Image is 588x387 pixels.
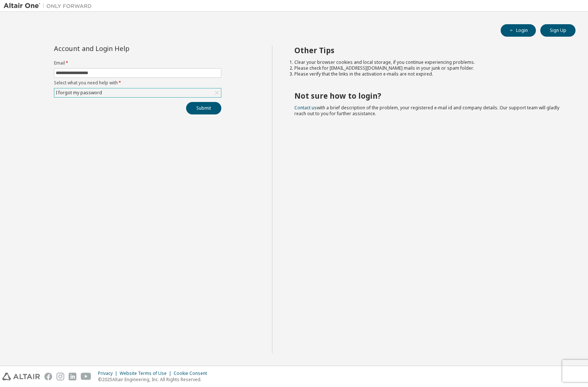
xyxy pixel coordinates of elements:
label: Select what you need help with [54,80,221,86]
h2: Other Tips [294,45,563,55]
h2: Not sure how to login? [294,91,563,101]
label: Email [54,60,221,66]
li: Clear your browser cookies and local storage, if you continue experiencing problems. [294,59,563,65]
img: youtube.svg [81,373,91,380]
img: instagram.svg [57,373,64,380]
button: Submit [186,102,221,114]
div: Website Terms of Use [120,370,174,376]
div: I forgot my password [54,88,221,97]
div: Cookie Consent [174,370,211,376]
button: Login [501,24,536,37]
img: linkedin.svg [69,373,76,380]
li: Please verify that the links in the activation e-mails are not expired. [294,71,563,77]
img: Altair One [4,2,95,10]
div: Account and Login Help [54,45,188,51]
p: © 2025 Altair Engineering, Inc. All Rights Reserved. [98,376,211,383]
li: Please check for [EMAIL_ADDRESS][DOMAIN_NAME] mails in your junk or spam folder. [294,65,563,71]
a: Contact us [294,105,317,111]
button: Sign Up [540,24,576,37]
div: I forgot my password [55,89,103,97]
span: with a brief description of the problem, your registered e-mail id and company details. Our suppo... [294,105,559,117]
img: facebook.svg [44,373,52,380]
div: Privacy [98,370,120,376]
img: altair_logo.svg [2,373,40,380]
